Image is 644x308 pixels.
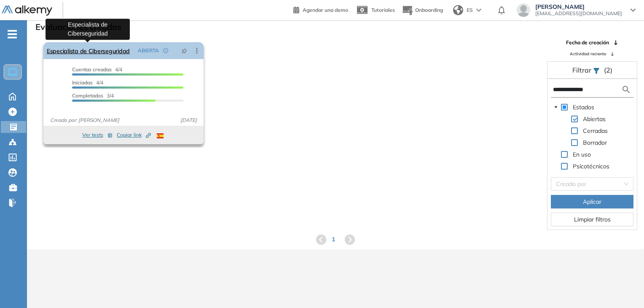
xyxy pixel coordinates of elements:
[554,105,558,109] span: caret-down
[8,33,17,35] i: -
[467,6,473,14] span: ES
[293,4,348,14] a: Agendar una demo
[535,3,622,10] span: [PERSON_NAME]
[581,126,609,136] span: Cerradas
[453,5,463,15] img: world
[573,103,594,111] span: Estados
[583,139,607,146] span: Borrador
[117,130,151,140] button: Copiar link
[163,48,168,53] span: check-circle
[72,66,122,73] span: 4/4
[157,133,164,138] img: ESP
[72,92,114,99] span: 3/4
[47,116,123,124] span: Creado por: [PERSON_NAME]
[574,215,611,224] span: Limpiar filtros
[583,115,606,123] span: Abiertas
[175,44,193,57] button: pushpin
[138,47,159,54] span: ABIERTA
[72,66,112,73] span: Cuentas creadas
[583,127,608,135] span: Cerradas
[535,10,622,17] span: [EMAIL_ADDRESS][DOMAIN_NAME]
[621,84,631,95] img: search icon
[571,149,593,159] span: En uso
[72,79,93,86] span: Iniciadas
[570,51,606,57] span: Actividad reciente
[581,114,607,124] span: Abiertas
[177,116,200,124] span: [DATE]
[2,5,52,16] img: Logo
[332,235,335,244] span: 1
[117,131,151,139] span: Copiar link
[72,79,103,86] span: 4/4
[581,138,609,148] span: Borrador
[604,65,612,75] span: (2)
[573,162,609,170] span: Psicotécnicos
[572,66,593,74] span: Filtrar
[573,151,591,158] span: En uso
[72,92,103,99] span: Completados
[566,39,609,46] span: Fecha de creación
[35,22,121,32] h3: Evaluaciones creadas
[551,195,633,208] button: Aplicar
[402,1,443,19] button: Onboarding
[571,161,611,171] span: Psicotécnicos
[551,213,633,226] button: Limpiar filtros
[415,7,443,13] span: Onboarding
[303,7,348,13] span: Agendar una demo
[583,197,601,206] span: Aplicar
[571,102,596,112] span: Estados
[181,47,187,54] span: pushpin
[476,8,481,12] img: arrow
[371,7,395,13] span: Tutoriales
[46,19,130,40] div: Especialista de Ciberseguridad
[82,130,113,140] button: Ver tests
[47,42,130,59] a: Especialista de Ciberseguridad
